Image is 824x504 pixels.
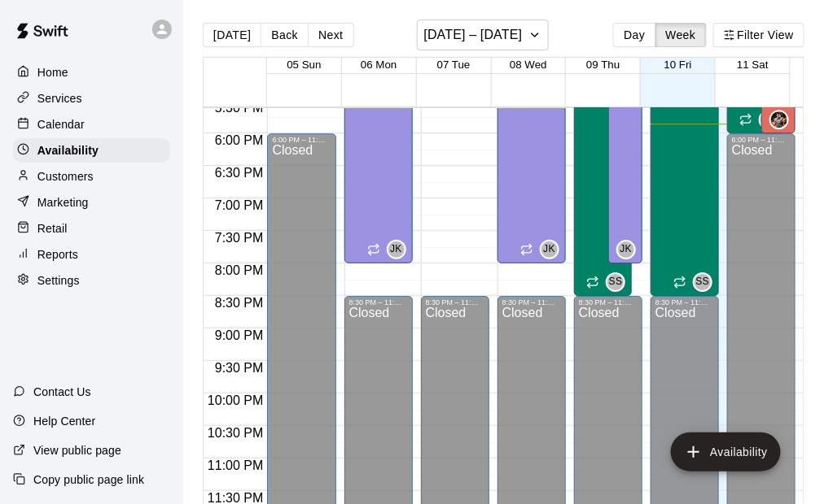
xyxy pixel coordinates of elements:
a: Retail [13,216,170,241]
div: 5:00 PM – 8:00 PM: Available [344,68,413,263]
button: [DATE] – [DATE] [417,20,550,50]
a: Settings [13,268,170,293]
p: View public page [33,442,121,458]
div: Slater Schield [693,272,712,292]
div: JP Kenyon [387,240,406,259]
button: Day [613,23,655,47]
p: Retail [37,220,68,237]
button: add [671,432,781,471]
span: 10:30 PM [204,426,267,440]
a: Home [13,60,170,85]
span: 10:00 PM [204,393,267,407]
p: Home [37,64,68,80]
p: Reports [37,246,78,263]
p: Contact Us [33,384,91,400]
span: Recurring availability [673,276,686,289]
div: 6:00 PM – 11:59 PM [732,136,791,144]
div: Slater Schield [759,110,778,129]
img: TJ Finley [771,111,787,128]
p: Settings [37,272,80,289]
a: Calendar [13,112,170,137]
a: Reports [13,242,170,267]
div: JP Kenyon [616,240,636,259]
p: Services [37,90,82,106]
button: 06 Mon [361,59,397,71]
span: 11:00 PM [204,458,267,472]
span: Recurring availability [367,243,380,256]
span: Recurring availability [586,276,599,289]
span: SS [696,274,710,290]
button: 08 Wed [510,59,547,71]
span: JK [390,241,402,258]
button: Week [655,23,707,47]
button: Next [308,23,353,47]
div: 8:30 PM – 11:59 PM [426,298,484,306]
a: Services [13,86,170,111]
div: 6:00 PM – 11:59 PM [272,136,331,144]
span: SS [609,274,623,290]
button: 11 Sat [737,59,769,71]
button: 05 Sun [287,59,321,71]
span: 6:30 PM [211,166,268,180]
span: Recurring availability [739,113,752,126]
span: 8:00 PM [211,263,268,277]
a: Customers [13,164,170,189]
p: Customers [37,168,94,185]
h6: [DATE] – [DATE] [424,24,523,46]
button: Back [261,23,309,47]
span: 8:30 PM [211,296,268,310]
button: [DATE] [203,23,261,47]
a: Availability [13,138,170,163]
span: 6:00 PM [211,133,268,147]
p: Marketing [37,194,89,211]
div: 8:30 PM – 11:59 PM [502,298,561,306]
div: Slater Schield [606,272,625,292]
span: 9:30 PM [211,361,268,375]
span: 7:30 PM [211,231,268,245]
p: Calendar [37,116,85,133]
span: Recurring availability [520,243,533,256]
div: JP Kenyon [540,240,559,259]
span: 5:30 PM [211,101,268,115]
span: JK [543,241,555,258]
div: 8:30 PM – 11:59 PM [579,298,638,306]
button: Filter View [713,23,804,47]
p: Availability [37,142,99,159]
div: 5:00 PM – 8:00 PM: Available [497,68,566,263]
div: 5:00 PM – 8:00 PM: Available [608,68,642,263]
a: Marketing [13,190,170,215]
span: 9:00 PM [211,328,268,342]
div: 8:30 PM – 11:59 PM [349,298,408,306]
span: 7:00 PM [211,198,268,212]
button: 09 Thu [586,59,620,71]
div: TJ Finley [769,110,789,129]
div: 8:30 PM – 11:59 PM [655,298,714,306]
p: Help Center [33,413,95,429]
button: 07 Tue [437,59,471,71]
button: 10 Fri [664,59,692,71]
span: JK [620,241,632,258]
p: Copy public page link [33,471,144,488]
